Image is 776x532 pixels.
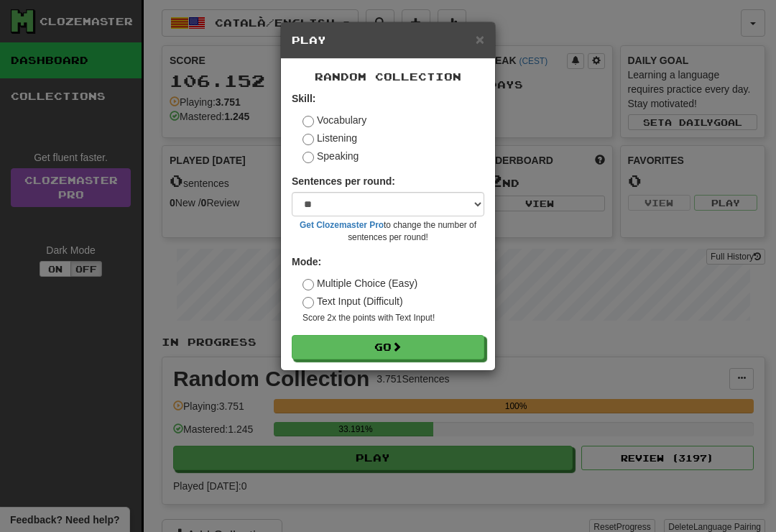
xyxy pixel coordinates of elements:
span: Random Collection [315,70,461,83]
input: Text Input (Difficult) [302,297,314,308]
input: Multiple Choice (Easy) [302,279,314,290]
a: Get Clozemaster Pro [300,220,384,230]
label: Text Input (Difficult) [302,294,403,308]
button: Close [476,32,484,47]
label: Multiple Choice (Easy) [302,276,417,290]
input: Vocabulary [302,116,314,127]
strong: Skill: [292,93,315,104]
strong: Mode: [292,256,321,267]
input: Listening [302,134,314,145]
h5: Play [292,33,484,47]
span: × [476,31,484,47]
input: Speaking [302,152,314,163]
small: Score 2x the points with Text Input ! [302,312,484,324]
label: Vocabulary [302,113,366,127]
button: Go [292,335,484,359]
small: to change the number of sentences per round! [292,219,484,244]
label: Sentences per round: [292,174,395,188]
label: Listening [302,131,357,145]
label: Speaking [302,149,359,163]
